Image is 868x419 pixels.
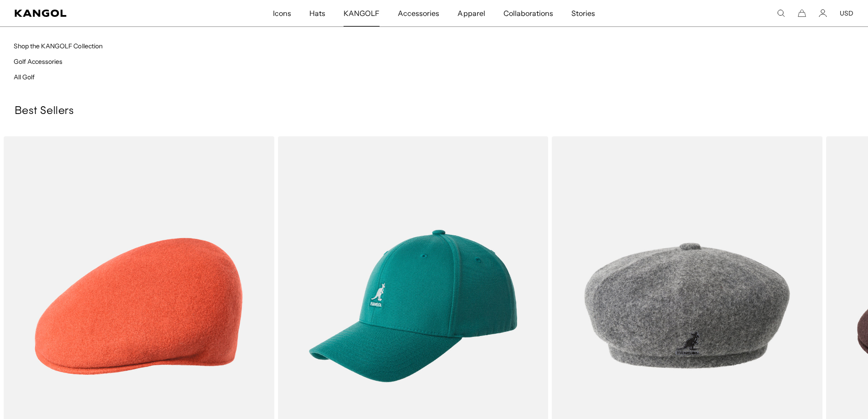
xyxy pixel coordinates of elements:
a: Golf Accessories [14,57,62,66]
a: Account [819,9,827,17]
h3: Best Sellers [15,104,853,118]
summary: Search here [777,9,785,17]
button: Cart [798,9,806,17]
a: Kangol [15,10,180,17]
a: All Golf [14,73,35,81]
button: USD [840,9,853,17]
a: Shop the KANGOLF Collection [14,42,103,50]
